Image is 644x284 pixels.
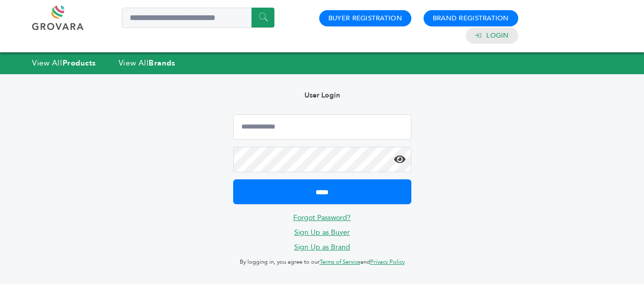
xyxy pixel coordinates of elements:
a: Brand Registration [433,14,509,23]
a: Forgot Password? [293,213,351,223]
a: Terms of Service [320,258,360,266]
strong: Products [63,58,96,68]
b: User Login [304,90,340,100]
a: Sign Up as Brand [294,242,350,252]
a: Sign Up as Buyer [294,228,350,237]
p: By logging in, you agree to our and [233,256,411,268]
a: Privacy Policy [370,258,405,266]
a: Buyer Registration [328,14,402,23]
a: View AllProducts [32,58,96,68]
strong: Brands [149,58,175,68]
input: Search a product or brand... [122,8,274,28]
input: Email Address [233,114,411,140]
a: View AllBrands [119,58,176,68]
a: Login [486,31,509,40]
input: Password [233,147,411,172]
